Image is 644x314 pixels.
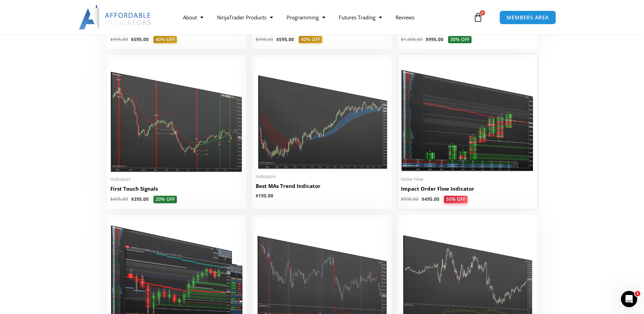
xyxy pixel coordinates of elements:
[131,36,149,42] bdi: 595.00
[110,58,243,172] img: First Touch Signals 1
[110,36,113,42] span: $
[280,10,332,25] a: Programming
[110,185,243,192] h2: First Touch Signals
[507,15,549,20] span: MEMBERS AREA
[480,10,485,16] span: 0
[110,196,113,202] span: $
[256,182,388,193] a: Best MAs Trend Indicator
[153,196,177,203] span: 20% OFF
[276,36,279,42] span: $
[389,10,421,25] a: Reviews
[443,196,468,204] span: 50% OFF
[110,185,243,196] a: First Touch Signals
[176,10,210,25] a: About
[463,7,493,27] a: 0
[110,176,243,182] span: Indicators
[256,174,388,179] span: Indicators
[401,196,404,202] span: $
[110,196,128,202] bdi: 495.00
[299,36,322,43] span: 40% OFF
[256,36,273,42] bdi: 995.00
[401,185,534,196] a: Impact Order Flow Indicator
[79,5,152,30] img: LogoAI | Affordable Indicators – NinjaTrader
[401,58,534,172] img: OrderFlow 2
[401,36,423,42] bdi: 1,495.00
[401,176,534,182] span: Order Flow
[422,196,439,202] bdi: 495.00
[153,36,177,43] span: 40% OFF
[131,196,149,202] bdi: 395.00
[176,10,472,25] nav: Menu
[401,196,419,202] bdi: 995.00
[256,193,258,199] span: $
[426,36,428,42] span: $
[499,11,556,24] a: MEMBERS AREA
[448,36,472,43] span: 30% OFF
[256,36,258,42] span: $
[426,36,443,42] bdi: 995.00
[131,36,134,42] span: $
[110,36,128,42] bdi: 995.00
[621,291,637,307] iframe: Intercom live chat
[256,58,388,170] img: Best MAs Trend Indicator
[256,182,388,190] h2: Best MAs Trend Indicator
[635,291,640,296] span: 1
[276,36,294,42] bdi: 595.00
[422,196,424,202] span: $
[131,196,134,202] span: $
[401,185,534,192] h2: Impact Order Flow Indicator
[256,193,273,199] bdi: 195.00
[401,36,404,42] span: $
[332,10,389,25] a: Futures Trading
[210,10,280,25] a: NinjaTrader Products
